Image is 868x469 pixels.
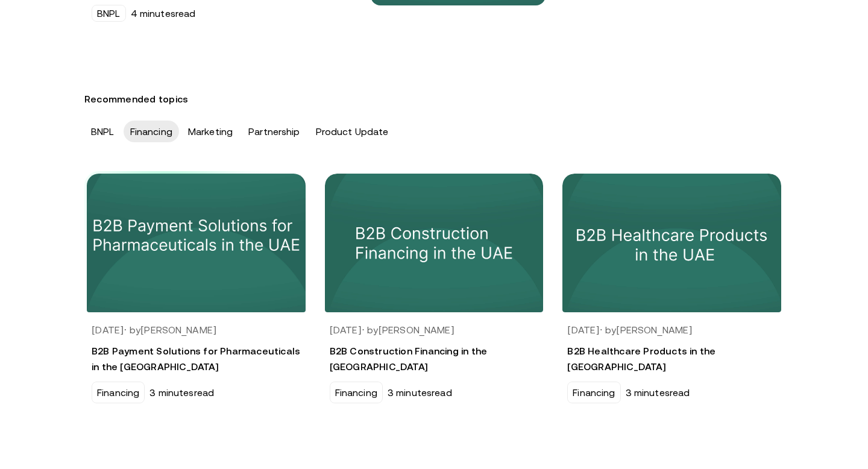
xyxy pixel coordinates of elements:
[309,121,395,142] div: Product Update
[131,8,196,19] h6: 4 minutes read
[92,343,301,374] h3: B2B Payment Solutions for Pharmaceuticals in the [GEOGRAPHIC_DATA]
[81,171,311,316] img: b2b pharmaceutical companies need smart payment solutions. Learn about fast, flexible B2B payment...
[567,343,776,374] h3: B2B Healthcare Products in the [GEOGRAPHIC_DATA]
[242,121,307,142] div: Partnership
[330,324,539,336] h5: [DATE] · by [PERSON_NAME]
[335,387,377,398] p: Financing
[330,343,539,374] h3: B2B Construction Financing in the [GEOGRAPHIC_DATA]
[388,387,452,398] h6: 3 minutes read
[567,324,776,336] h5: [DATE] · by [PERSON_NAME]
[322,171,546,411] a: UAE builders need smart money help. Learn about B2B Construction Financing in the UAE, and constr...
[84,171,308,411] a: b2b pharmaceutical companies need smart payment solutions. Learn about fast, flexible B2B payment...
[560,171,784,411] a: UAEs B2B healthcare products sector in the UAE is growing. This article covers key players, trend...
[92,324,301,336] h5: [DATE] · by [PERSON_NAME]
[149,387,214,398] h6: 3 minutes read
[84,89,784,109] h3: Recommended topics
[97,387,139,398] p: Financing
[84,121,121,142] div: BNPL
[573,387,615,398] p: Financing
[626,387,690,398] h6: 3 minutes read
[562,174,781,312] img: UAEs B2B healthcare products sector in the UAE is growing. This article covers key players, trend...
[181,121,239,142] div: Marketing
[97,8,121,19] p: BNPL
[325,174,544,312] img: UAE builders need smart money help. Learn about B2B Construction Financing in the UAE, and constr...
